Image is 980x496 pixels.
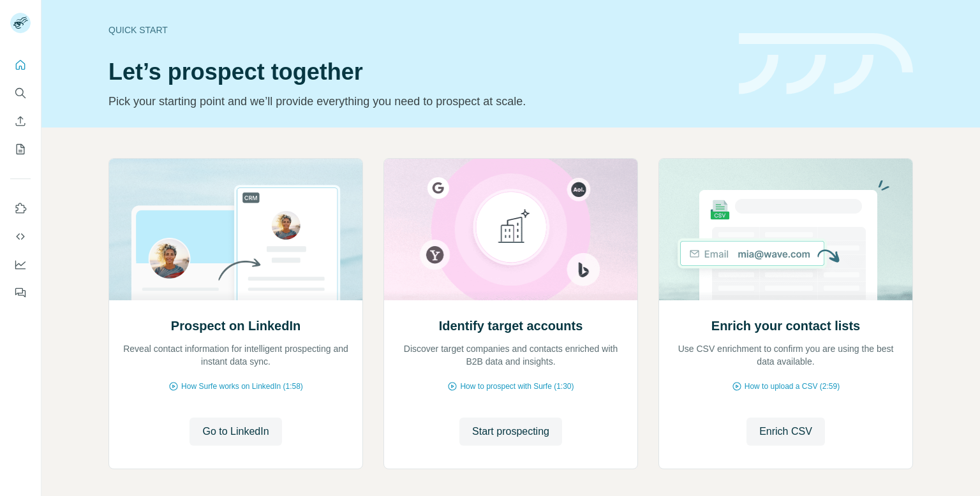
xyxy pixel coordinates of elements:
[711,317,860,335] h2: Enrich your contact lists
[10,253,31,276] button: Dashboard
[202,424,269,439] span: Go to LinkedIn
[658,159,913,300] img: Enrich your contact lists
[108,92,724,110] p: Pick your starting point and we’ll provide everything you need to prospect at scale.
[10,110,31,133] button: Enrich CSV
[397,342,625,368] p: Discover target companies and contacts enriched with B2B data and insights.
[10,82,31,105] button: Search
[759,424,812,439] span: Enrich CSV
[10,225,31,248] button: Use Surfe API
[739,33,913,95] img: banner
[189,418,281,446] button: Go to LinkedIn
[181,381,303,392] span: How Surfe works on LinkedIn (1:58)
[459,418,562,446] button: Start prospecting
[122,342,350,368] p: Reveal contact information for intelligent prospecting and instant data sync.
[672,342,900,368] p: Use CSV enrichment to confirm you are using the best data available.
[383,159,638,300] img: Identify target accounts
[10,54,31,77] button: Quick start
[472,424,549,439] span: Start prospecting
[108,24,724,36] div: Quick start
[10,138,31,161] button: My lists
[746,418,825,446] button: Enrich CSV
[171,317,301,335] h2: Prospect on LinkedIn
[10,281,31,304] button: Feedback
[460,381,574,392] span: How to prospect with Surfe (1:30)
[439,317,583,335] h2: Identify target accounts
[745,381,840,392] span: How to upload a CSV (2:59)
[10,197,31,220] button: Use Surfe on LinkedIn
[108,159,363,300] img: Prospect on LinkedIn
[108,59,724,85] h1: Let’s prospect together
